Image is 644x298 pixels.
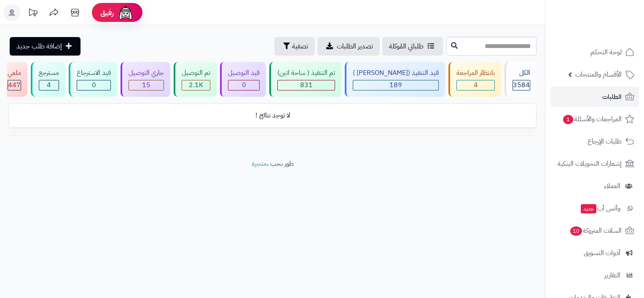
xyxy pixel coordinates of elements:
div: تم التوصيل [182,68,210,78]
span: طلباتي المُوكلة [389,41,424,51]
span: 189 [389,80,402,90]
a: السلات المتروكة10 [550,221,639,241]
div: 0 [228,80,259,90]
a: قيد التنفيذ ([PERSON_NAME] ) 189 [343,62,447,97]
a: تم التنفيذ ( ساحة اتين) 831 [268,62,343,97]
a: متجرة [252,159,267,169]
div: 2094 [182,80,210,90]
span: 2.1K [189,80,203,90]
div: 15 [129,80,164,90]
span: تصفية [292,41,308,51]
a: التقارير [550,265,639,285]
a: تم التوصيل 2.1K [172,62,218,97]
span: المراجعات والأسئلة [562,113,622,125]
a: العملاء [550,176,639,196]
span: 1 [563,115,573,124]
a: طلباتي المُوكلة [382,37,443,56]
span: إشعارات التحويلات البنكية [558,158,622,170]
a: بانتظار المراجعة 4 [447,62,503,97]
div: 831 [278,80,335,90]
a: الطلبات [550,87,639,107]
a: إضافة طلب جديد [10,37,80,56]
div: تم التنفيذ ( ساحة اتين) [277,68,335,78]
span: 0 [92,80,96,90]
span: أدوات التسويق [584,247,620,259]
div: الكل [513,68,530,78]
a: المراجعات والأسئلة1 [550,109,639,129]
a: تصدير الطلبات [317,37,380,56]
span: التقارير [604,269,620,281]
span: السلات المتروكة [569,225,622,237]
span: رفيق [100,8,114,18]
span: جديد [581,204,596,213]
span: 447 [8,80,21,90]
div: ملغي [8,68,21,78]
a: قيد التوصيل 0 [218,62,268,97]
span: 831 [300,80,313,90]
div: قيد التنفيذ ([PERSON_NAME] ) [353,68,439,78]
div: 189 [353,80,438,90]
a: جاري التوصيل 15 [119,62,172,97]
span: لوحة التحكم [590,46,622,58]
div: 4 [39,80,59,90]
div: 447 [8,80,21,90]
span: 15 [142,80,150,90]
span: طلبات الإرجاع [588,136,622,147]
span: 4 [474,80,478,90]
a: قيد الاسترجاع 0 [67,62,119,97]
span: 3584 [513,80,530,90]
span: 0 [242,80,246,90]
a: لوحة التحكم [550,42,639,62]
img: ai-face.png [117,4,134,21]
button: تصفية [274,37,315,56]
div: قيد التوصيل [228,68,260,78]
span: وآتس آب [580,202,620,214]
a: إشعارات التحويلات البنكية [550,154,639,174]
a: الكل3584 [503,62,538,97]
span: الطلبات [602,91,622,103]
a: وآتس آبجديد [550,198,639,218]
div: بانتظار المراجعة [456,68,495,78]
a: طلبات الإرجاع [550,131,639,152]
span: العملاء [604,180,620,192]
span: 10 [570,226,582,236]
div: 0 [77,80,110,90]
div: قيد الاسترجاع [77,68,111,78]
div: مسترجع [39,68,59,78]
div: 4 [457,80,494,90]
td: لا توجد نتائج ! [9,104,536,127]
a: تحديثات المنصة [22,4,43,23]
span: تصدير الطلبات [337,41,373,51]
a: مسترجع 4 [29,62,67,97]
span: 4 [47,80,51,90]
div: جاري التوصيل [129,68,164,78]
span: إضافة طلب جديد [16,41,62,51]
a: أدوات التسويق [550,243,639,263]
span: الأقسام والمنتجات [575,69,622,80]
